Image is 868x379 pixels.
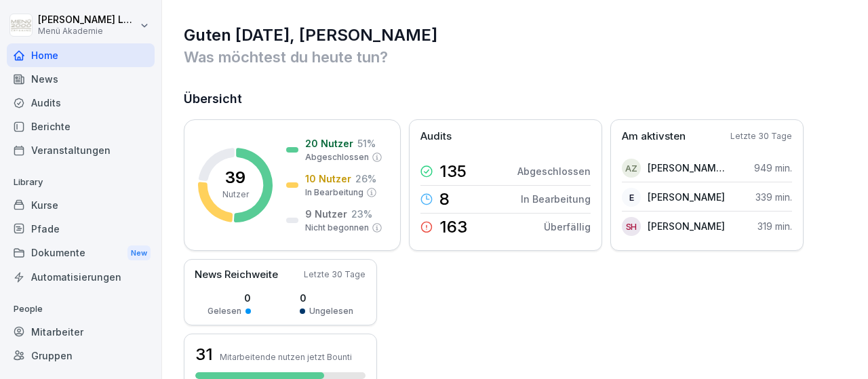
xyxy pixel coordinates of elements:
[622,129,686,144] p: Am aktivsten
[648,190,725,204] p: [PERSON_NAME]
[208,291,251,305] p: 0
[755,190,792,204] p: 339 min.
[305,222,369,234] p: Nicht begonnen
[521,192,591,206] p: In Bearbeitung
[7,67,155,91] a: News
[7,241,155,266] div: Dokumente
[195,267,278,283] p: News Reichweite
[357,136,376,151] p: 51 %
[622,217,641,236] div: SH
[305,186,363,199] p: In Bearbeitung
[7,298,155,320] p: People
[517,164,591,178] p: Abgeschlossen
[300,291,353,305] p: 0
[439,163,467,180] p: 135
[305,136,353,151] p: 20 Nutzer
[439,219,467,235] p: 163
[7,265,155,289] a: Automatisierungen
[127,245,151,261] div: New
[7,138,155,162] a: Veranstaltungen
[757,219,792,233] p: 319 min.
[184,24,848,46] h1: Guten [DATE], [PERSON_NAME]
[7,115,155,138] a: Berichte
[544,220,591,234] p: Überfällig
[304,268,366,281] p: Letzte 30 Tage
[7,43,155,67] a: Home
[309,305,353,317] p: Ungelesen
[208,305,241,317] p: Gelesen
[7,241,155,266] a: DokumenteNew
[7,320,155,344] a: Mitarbeiter
[305,207,347,221] p: 9 Nutzer
[420,129,452,144] p: Audits
[622,159,641,178] div: AZ
[622,188,641,207] div: E
[184,46,848,68] p: Was möchtest du heute tun?
[355,172,376,186] p: 26 %
[38,26,137,36] p: Menü Akademie
[220,352,352,362] p: Mitarbeitende nutzen jetzt Bounti
[7,344,155,367] a: Gruppen
[754,161,792,175] p: 949 min.
[648,219,725,233] p: [PERSON_NAME]
[305,172,351,186] p: 10 Nutzer
[222,188,249,201] p: Nutzer
[7,91,155,115] a: Audits
[351,207,372,221] p: 23 %
[305,151,369,163] p: Abgeschlossen
[184,89,848,108] h2: Übersicht
[439,191,450,207] p: 8
[195,343,213,366] h3: 31
[225,169,245,186] p: 39
[7,172,155,193] p: Library
[38,14,137,26] p: [PERSON_NAME] Lechler
[7,193,155,217] a: Kurse
[7,217,155,241] a: Pfade
[648,161,726,175] p: [PERSON_NAME] Zsarta
[730,130,792,142] p: Letzte 30 Tage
